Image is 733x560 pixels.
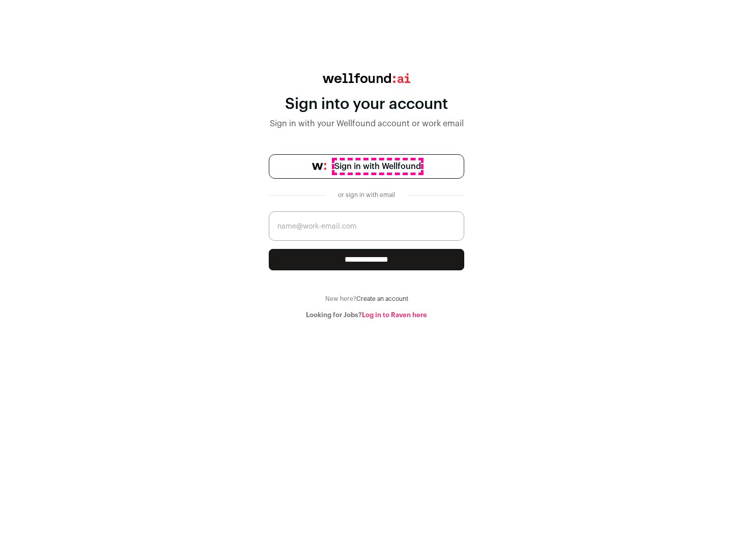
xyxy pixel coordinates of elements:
[362,312,427,318] a: Log in to Raven here
[269,311,464,319] div: Looking for Jobs?
[269,118,464,130] div: Sign in with your Wellfound account or work email
[269,95,464,114] div: Sign into your account
[269,295,464,303] div: New here?
[269,211,464,241] input: name@work-email.com
[334,191,399,199] div: or sign in with email
[269,154,464,179] a: Sign in with Wellfound
[323,73,410,83] img: wellfound:ai
[312,163,326,170] img: wellfound-symbol-flush-black-fb3c872781a75f747ccb3a119075da62bfe97bd399995f84a933054e44a575c4.png
[356,296,408,302] a: Create an account
[334,160,421,173] span: Sign in with Wellfound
